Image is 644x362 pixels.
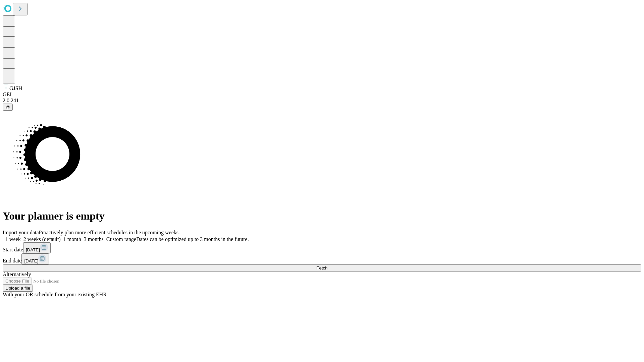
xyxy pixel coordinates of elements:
h1: Your planner is empty [3,210,641,222]
span: Proactively plan more efficient schedules in the upcoming weeks. [39,230,180,235]
button: [DATE] [21,253,49,264]
span: Import your data [3,230,39,235]
span: Alternatively [3,271,31,277]
span: 2 weeks (default) [23,236,61,242]
button: Upload a file [3,285,33,292]
span: 1 week [5,236,21,242]
span: [DATE] [26,247,40,252]
span: Custom range [106,236,136,242]
div: GEI [3,92,641,98]
span: Dates can be optimized up to 3 months in the future. [136,236,249,242]
span: @ [5,105,10,110]
div: Start date [3,242,641,253]
div: End date [3,253,641,264]
span: [DATE] [24,258,38,263]
button: Fetch [3,264,641,271]
div: 2.0.241 [3,98,641,104]
span: GJSH [9,85,22,91]
span: 1 month [63,236,81,242]
button: @ [3,104,13,111]
span: Fetch [316,265,327,270]
button: [DATE] [23,242,51,253]
span: With your OR schedule from your existing EHR [3,292,107,297]
span: 3 months [84,236,104,242]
